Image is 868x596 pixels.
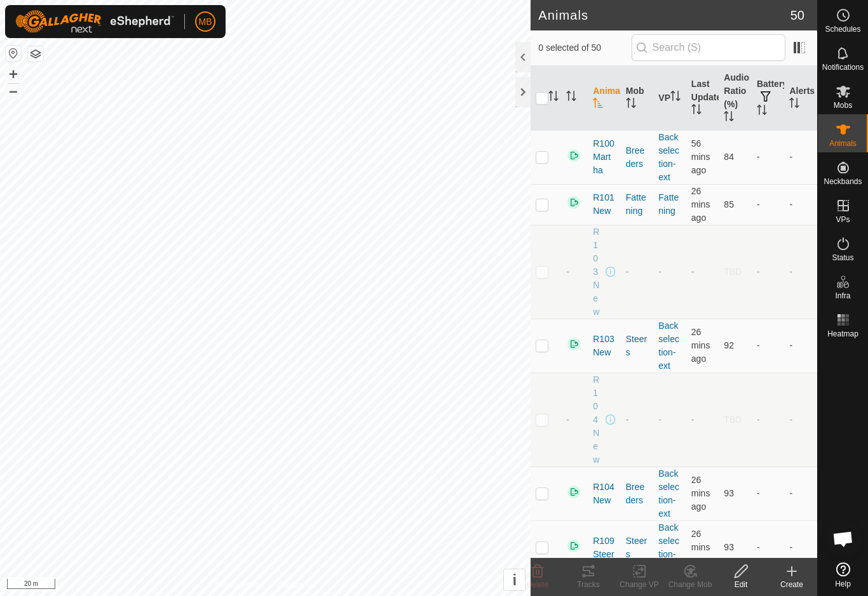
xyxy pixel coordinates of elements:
button: Map Layers [28,46,43,62]
span: - [691,414,695,425]
div: Edit [715,579,766,590]
span: 93 [724,542,734,552]
td: - [784,373,817,467]
a: Back selection-ext [658,132,679,182]
app-display-virtual-paddock-transition: - [658,414,661,425]
span: - [566,414,569,425]
span: Infra [835,292,850,300]
button: Reset Map [6,46,21,61]
th: Alerts [784,66,817,131]
span: i [512,571,517,588]
span: Heatmap [827,330,858,338]
span: R104New [593,373,603,467]
th: Last Updated [686,66,719,131]
div: Steers [626,534,649,561]
span: - [566,267,569,277]
span: 13 Oct 2025 at 9:33 pm [691,327,710,364]
span: MB [199,15,212,29]
span: TBD [724,267,742,277]
a: Fattening [658,192,679,216]
th: Mob [621,66,654,131]
p-sorticon: Activate to sort [670,93,681,103]
span: R103New [593,333,616,359]
div: Steers [626,333,649,359]
div: Breeders [626,480,649,507]
p-sorticon: Activate to sort [789,100,799,110]
img: returning on [566,538,581,553]
a: Back selection-ext [658,522,679,573]
th: VP [653,66,686,131]
span: Schedules [825,25,860,33]
span: 13 Oct 2025 at 9:33 pm [691,475,710,512]
button: + [6,67,21,82]
td: - [752,319,785,373]
td: - [752,467,785,520]
span: R100Martha [593,137,616,177]
span: 13 Oct 2025 at 9:33 pm [691,186,710,223]
div: Breeders [626,144,649,171]
span: 93 [724,488,734,498]
th: Battery [752,66,785,131]
span: R101New [593,191,616,218]
span: TBD [724,414,742,425]
span: 92 [724,340,734,350]
td: - [752,520,785,574]
p-sorticon: Activate to sort [593,100,603,110]
button: i [504,569,525,590]
div: Fattening [626,191,649,218]
td: - [752,184,785,225]
div: - [626,265,649,279]
td: - [784,319,817,373]
a: Privacy Policy [215,579,263,591]
span: Mobs [834,102,852,109]
span: 13 Oct 2025 at 9:03 pm [691,138,710,175]
img: Gallagher Logo [15,10,174,33]
td: - [784,225,817,319]
td: - [784,184,817,225]
a: Help [818,557,868,593]
th: Audio Ratio (%) [719,66,752,131]
p-sorticon: Activate to sort [724,113,734,123]
span: 50 [790,6,804,25]
span: Animals [829,140,857,147]
span: Help [835,580,851,588]
td: - [752,373,785,467]
a: Contact Us [278,579,315,591]
img: returning on [566,195,581,210]
span: R109Steer [593,534,616,561]
span: VPs [836,216,850,223]
td: - [784,467,817,520]
img: returning on [566,484,581,500]
div: Create [766,579,817,590]
span: - [691,267,695,277]
span: Status [832,254,853,262]
p-sorticon: Activate to sort [548,93,559,103]
div: Change Mob [665,579,715,590]
h2: Animals [538,8,790,23]
div: - [626,413,649,427]
span: Notifications [822,63,864,71]
img: returning on [566,336,581,352]
td: - [784,130,817,184]
span: R104New [593,480,616,507]
span: 0 selected of 50 [538,41,631,55]
button: – [6,83,21,98]
p-sorticon: Activate to sort [566,93,576,103]
span: R103New [593,225,603,319]
div: Change VP [614,579,665,590]
div: Open chat [824,520,862,558]
span: Delete [527,580,549,589]
span: 85 [724,199,734,209]
span: 84 [724,152,734,162]
th: Animal [588,66,621,131]
p-sorticon: Activate to sort [691,106,702,116]
p-sorticon: Activate to sort [757,107,767,117]
td: - [784,520,817,574]
span: Neckbands [824,178,862,185]
a: Back selection-ext [658,321,679,371]
p-sorticon: Activate to sort [626,100,636,110]
div: Tracks [563,579,614,590]
td: - [752,130,785,184]
input: Search (S) [632,34,785,61]
a: Back selection-ext [658,468,679,519]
